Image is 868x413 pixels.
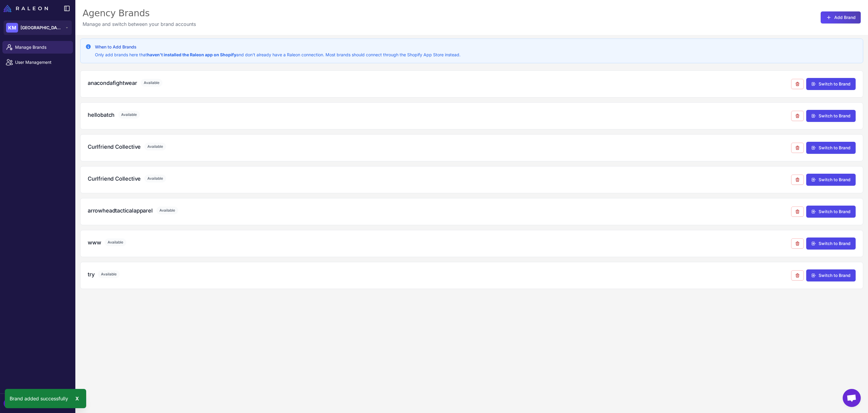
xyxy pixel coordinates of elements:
[4,5,48,12] img: Raleon Logo
[95,51,461,58] p: Only add brands here that and don't already have a Raleon connection. Most brands should connect ...
[821,11,861,23] button: Add Brand
[156,206,178,214] span: Available
[73,394,81,403] div: X
[806,78,856,90] button: Switch to Brand
[806,238,856,250] button: Switch to Brand
[20,24,63,31] span: [GEOGRAPHIC_DATA]
[15,44,68,51] span: Manage Brands
[98,270,120,278] span: Available
[88,79,137,87] h3: anacondafightwear
[806,206,856,218] button: Switch to Brand
[83,20,196,28] p: Manage and switch between your brand accounts
[144,143,166,151] span: Available
[141,79,162,87] span: Available
[4,5,50,12] a: Raleon Logo
[791,238,804,249] button: Remove from agency
[6,23,18,33] div: KM
[144,175,166,182] span: Available
[88,206,153,215] h3: arrowheadtacticalapparel
[88,270,94,278] h3: try
[791,79,804,89] button: Remove from agency
[147,52,236,57] strong: haven't installed the Raleon app on Shopify
[791,206,804,217] button: Remove from agency
[88,143,141,151] h3: Curlfriend Collective
[806,142,856,154] button: Switch to Brand
[806,110,856,122] button: Switch to Brand
[88,238,101,247] h3: www
[4,399,16,408] div: MS
[88,111,115,119] h3: hellobatch
[791,111,804,121] button: Remove from agency
[791,143,804,153] button: Remove from agency
[791,175,804,185] button: Remove from agency
[118,111,140,119] span: Available
[105,238,126,246] span: Available
[2,56,73,69] a: User Management
[806,269,856,281] button: Switch to Brand
[5,389,86,408] div: Brand added successfully
[95,44,461,50] h3: When to Add Brands
[2,41,73,54] a: Manage Brands
[4,20,72,35] button: KM[GEOGRAPHIC_DATA]
[806,174,856,186] button: Switch to Brand
[15,59,68,66] span: User Management
[843,389,861,407] div: Open chat
[83,7,196,19] div: Agency Brands
[791,270,804,281] button: Remove from agency
[88,175,141,183] h3: Curlfriend Collective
